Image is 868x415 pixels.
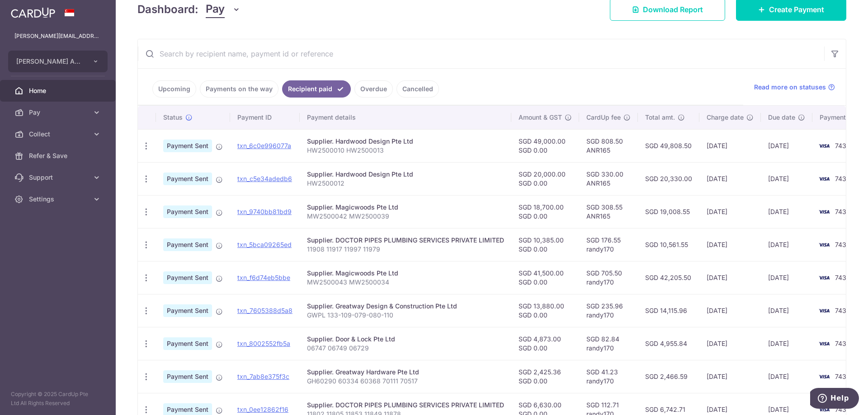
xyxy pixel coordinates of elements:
td: SGD 20,000.00 SGD 0.00 [511,162,579,195]
a: Payments on the way [200,80,278,98]
td: SGD 4,873.00 SGD 0.00 [511,327,579,360]
span: 7432 [835,208,850,215]
td: SGD 82.84 randy170 [579,327,638,360]
span: Payment Sent [163,337,212,350]
span: Pay [206,1,225,18]
img: Bank Card [815,140,833,151]
td: SGD 42,205.50 [638,261,699,294]
td: SGD 18,700.00 SGD 0.00 [511,195,579,228]
span: Total amt. [645,113,675,122]
p: 06747 06749 06729 [307,344,504,353]
td: SGD 705.50 randy170 [579,261,638,294]
td: SGD 14,115.96 [638,294,699,327]
p: HW2500012 [307,179,504,188]
a: txn_6c0e996077a [237,142,291,149]
img: CardUp [11,7,55,18]
span: Settings [29,195,89,204]
img: Bank Card [815,206,833,217]
p: MW2500043 MW2500034 [307,278,504,287]
span: 7432 [835,307,850,314]
span: 7432 [835,373,850,380]
td: [DATE] [699,261,761,294]
td: [DATE] [761,360,812,393]
td: SGD 4,955.84 [638,327,699,360]
img: Bank Card [815,305,833,316]
span: Payment Sent [163,140,212,152]
td: [DATE] [761,162,812,195]
span: 7432 [835,274,850,281]
span: [PERSON_NAME] AND ARCHE PTE. LTD. [16,57,83,66]
td: [DATE] [761,228,812,261]
td: SGD 20,330.00 [638,162,699,195]
p: MW2500042 MW2500039 [307,212,504,221]
a: Recipient paid [282,80,351,98]
td: SGD 13,880.00 SGD 0.00 [511,294,579,327]
td: [DATE] [761,294,812,327]
img: Bank Card [815,173,833,184]
span: 7432 [835,175,850,182]
a: txn_c5e34adedb6 [237,175,292,182]
img: Bank Card [815,239,833,250]
td: SGD 235.96 randy170 [579,294,638,327]
td: SGD 308.55 ANR165 [579,195,638,228]
td: SGD 2,425.36 SGD 0.00 [511,360,579,393]
span: Payment Sent [163,238,212,251]
td: [DATE] [699,228,761,261]
a: Overdue [354,80,393,98]
span: Create Payment [769,4,824,15]
a: Upcoming [152,80,196,98]
td: [DATE] [699,360,761,393]
a: txn_0ee12862f16 [237,406,288,413]
iframe: Opens a widget where you can find more information [810,388,859,410]
span: Home [29,86,89,95]
span: Collect [29,130,89,139]
a: txn_7605388d5a8 [237,307,292,314]
span: CardUp fee [586,113,621,122]
td: SGD 10,385.00 SGD 0.00 [511,228,579,261]
td: [DATE] [699,327,761,360]
a: Cancelled [396,80,439,98]
a: txn_5bca09265ed [237,241,292,248]
img: Bank Card [815,272,833,283]
span: Due date [768,113,795,122]
td: SGD 10,561.55 [638,228,699,261]
span: Payment Sent [163,304,212,317]
div: Supplier. DOCTOR PIPES PLUMBING SERVICES PRIVATE LIMITED [307,401,504,410]
p: HW2500010 HW2500013 [307,146,504,155]
td: SGD 49,000.00 SGD 0.00 [511,129,579,162]
img: Bank Card [815,338,833,349]
a: Read more on statuses [754,83,835,92]
span: Payment Sent [163,205,212,218]
span: Download Report [643,4,703,15]
p: 11908 11917 11997 11979 [307,245,504,254]
span: Payment Sent [163,173,212,185]
div: Supplier. Greatway Design & Construction Pte Ltd [307,302,504,311]
input: Search by recipient name, payment id or reference [138,39,824,68]
td: [DATE] [761,195,812,228]
th: Payment ID [230,106,300,129]
div: Supplier. Hardwood Design Pte Ltd [307,137,504,146]
span: 7432 [835,241,850,248]
td: SGD 176.55 randy170 [579,228,638,261]
span: Charge date [707,113,744,122]
div: Supplier. Magicwoods Pte Ltd [307,203,504,212]
span: Payment Sent [163,370,212,383]
img: Bank Card [815,371,833,382]
div: Supplier. DOCTOR PIPES PLUMBING SERVICES PRIVATE LIMITED [307,236,504,245]
span: Support [29,173,89,182]
span: 7432 [835,142,850,149]
span: Payment Sent [163,271,212,284]
td: [DATE] [699,294,761,327]
td: [DATE] [761,261,812,294]
div: Supplier. Magicwoods Pte Ltd [307,269,504,278]
span: Amount & GST [519,113,562,122]
span: 7432 [835,340,850,347]
a: txn_9740bb81bd9 [237,208,292,215]
button: [PERSON_NAME] AND ARCHE PTE. LTD. [8,51,108,72]
h4: Dashboard: [137,1,198,18]
a: txn_f6d74eb5bbe [237,274,290,281]
td: [DATE] [699,129,761,162]
div: Supplier. Hardwood Design Pte Ltd [307,170,504,179]
td: SGD 41,500.00 SGD 0.00 [511,261,579,294]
